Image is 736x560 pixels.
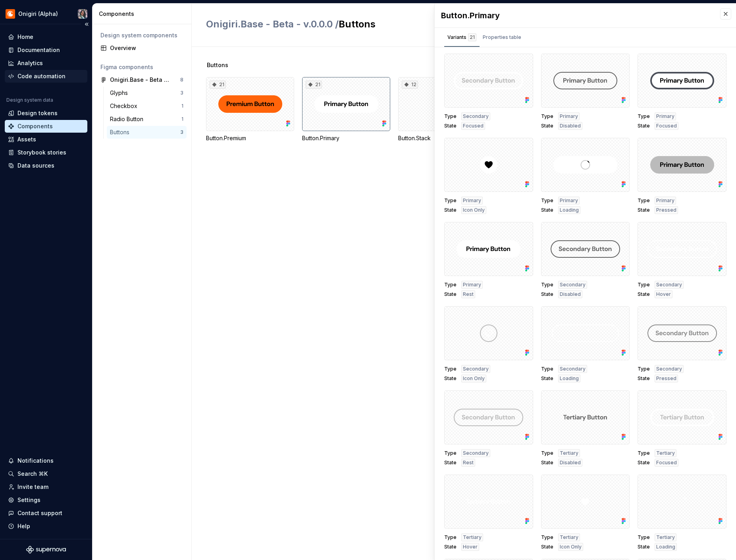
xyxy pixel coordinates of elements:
[5,494,87,506] a: Settings
[638,207,650,213] span: State
[110,128,133,136] div: Buttons
[463,375,485,382] span: Icon Only
[17,457,54,465] div: Notifications
[5,57,87,70] a: Analytics
[206,18,339,30] span: Onigiri.Base - Beta - v.0.0.0 /
[656,197,674,204] span: Primary
[206,77,294,142] div: 21Button.Premium
[17,72,66,80] div: Code automation
[638,113,650,120] span: Type
[107,87,187,99] a: Glyphs3
[17,33,33,41] div: Home
[463,534,482,541] span: Tertiary
[444,207,457,213] span: State
[463,197,481,204] span: Primary
[180,129,183,135] div: 3
[441,10,712,21] div: Button.Primary
[17,522,30,530] div: Help
[560,534,578,541] span: Tertiary
[5,107,87,120] a: Design tokens
[444,460,457,466] span: State
[447,33,476,41] div: Variants
[17,483,48,491] div: Invite team
[656,291,671,297] span: Hover
[638,366,650,372] span: Type
[463,544,478,550] span: Hover
[5,507,87,519] button: Contact support
[110,44,183,52] div: Overview
[17,149,66,156] div: Storybook stories
[463,207,485,213] span: Icon Only
[444,450,457,456] span: Type
[541,123,553,129] span: State
[107,113,187,126] a: Radio Button1
[560,197,578,204] span: Primary
[5,454,87,467] button: Notifications
[560,207,579,213] span: Loading
[463,366,489,372] span: Secondary
[181,103,183,109] div: 1
[5,159,87,172] a: Data sources
[181,116,183,122] div: 1
[110,89,131,97] div: Glyphs
[306,81,322,89] div: 21
[638,123,650,129] span: State
[210,81,226,89] div: 21
[541,544,553,550] span: State
[207,61,228,69] span: Buttons
[560,460,581,466] span: Disabled
[541,282,553,288] span: Type
[26,546,66,554] svg: Supernova Logo
[463,113,489,120] span: Secondary
[656,207,676,213] span: Pressed
[180,90,183,96] div: 3
[398,134,486,142] div: Button.Stack
[638,450,650,456] span: Type
[302,77,390,142] div: 21Button.Primary
[656,450,675,456] span: Tertiary
[541,207,553,213] span: State
[18,10,58,18] div: Onigiri (Alpha)
[17,470,48,478] div: Search ⌘K
[656,366,682,372] span: Secondary
[560,366,586,372] span: Secondary
[17,162,54,170] div: Data sources
[100,31,183,39] div: Design system components
[17,122,53,130] div: Components
[17,59,43,67] div: Analytics
[560,375,579,382] span: Loading
[638,291,650,297] span: State
[656,544,675,550] span: Loading
[560,291,581,297] span: Disabled
[483,33,521,41] div: Properties table
[560,113,578,120] span: Primary
[444,282,457,288] span: Type
[541,113,553,120] span: Type
[110,76,169,84] div: Onigiri.Base - Beta - v.0.0.0
[444,197,457,204] span: Type
[463,450,489,456] span: Secondary
[2,5,91,22] button: Onigiri (Alpha)Susan Lin
[468,33,476,41] div: 21
[444,123,457,129] span: State
[656,375,676,382] span: Pressed
[17,46,60,54] div: Documentation
[463,282,481,288] span: Primary
[444,375,457,382] span: State
[638,375,650,382] span: State
[17,109,58,117] div: Design tokens
[5,146,87,159] a: Storybook stories
[5,520,87,533] button: Help
[656,534,675,541] span: Tertiary
[5,467,87,480] button: Search ⌘K
[541,460,553,466] span: State
[402,81,418,89] div: 12
[560,450,578,456] span: Tertiary
[638,544,650,550] span: State
[398,77,486,142] div: 12Button.Stack
[206,18,499,31] h2: Buttons
[444,534,457,541] span: Type
[560,123,581,129] span: Disabled
[638,197,650,204] span: Type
